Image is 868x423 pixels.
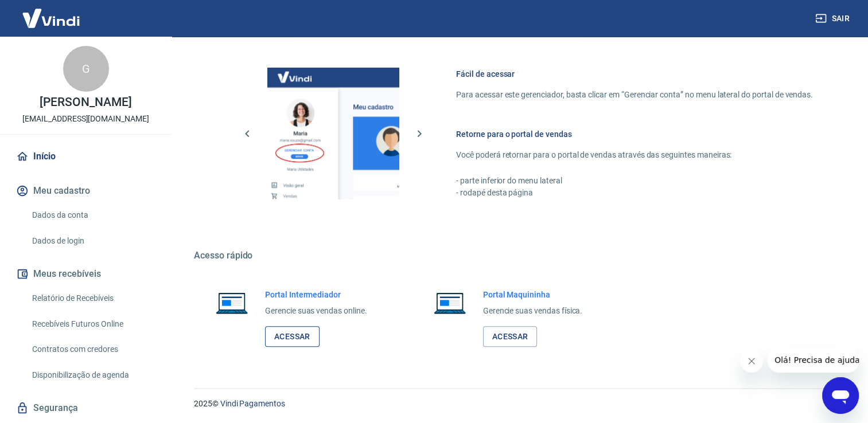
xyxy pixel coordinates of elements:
img: Imagem de um notebook aberto [208,289,256,316]
img: Imagem de um notebook aberto [426,289,474,316]
h6: Portal Maquininha [483,289,583,300]
p: Você poderá retornar para o portal de vendas através das seguintes maneiras: [456,149,813,161]
a: Acessar [483,326,538,347]
a: Segurança [14,395,158,421]
h6: Portal Intermediador [265,289,367,300]
h6: Retorne para o portal de vendas [456,128,813,140]
a: Disponibilização de agenda [28,363,158,387]
a: Contratos com credores [28,338,158,361]
a: Dados da conta [28,203,158,227]
iframe: Mensagem da empresa [768,347,859,373]
h6: Fácil de acessar [456,68,813,80]
p: 2025 © [194,398,840,410]
a: Dados de login [28,229,158,253]
img: Imagem da dashboard mostrando o botão de gerenciar conta na sidebar no lado esquerdo [267,68,399,199]
button: Sair [813,8,854,29]
button: Meus recebíveis [14,261,158,287]
img: Vindi [14,1,88,36]
p: [PERSON_NAME] [40,96,131,108]
iframe: Fechar mensagem [740,350,763,373]
p: - rodapé desta página [456,187,813,199]
a: Recebíveis Futuros Online [28,312,158,336]
div: G [63,46,109,92]
iframe: Botão para abrir a janela de mensagens [822,377,859,414]
a: Início [14,144,158,169]
a: Relatório de Recebíveis [28,287,158,310]
p: [EMAIL_ADDRESS][DOMAIN_NAME] [22,113,149,125]
span: Olá! Precisa de ajuda? [7,8,96,17]
button: Meu cadastro [14,178,158,203]
h5: Acesso rápido [194,250,840,261]
p: Para acessar este gerenciador, basta clicar em “Gerenciar conta” no menu lateral do portal de ven... [456,89,813,101]
p: Gerencie suas vendas física. [483,305,583,317]
a: Acessar [265,326,320,347]
p: - parte inferior do menu lateral [456,175,813,187]
p: Gerencie suas vendas online. [265,305,367,317]
a: Vindi Pagamentos [220,399,285,408]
